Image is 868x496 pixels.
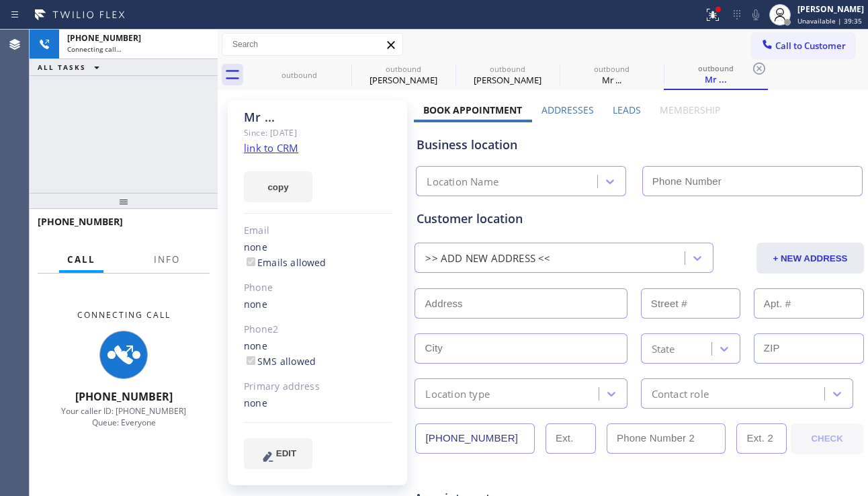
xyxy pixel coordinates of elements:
div: Mr ... [561,74,662,86]
div: Hanna Foley [457,60,558,90]
div: Customer location [417,210,862,228]
input: Apt. # [754,288,864,319]
input: Ext. 2 [736,423,787,454]
span: Connecting call… [67,44,122,54]
input: Address [415,288,627,319]
input: Street # [641,288,740,319]
span: Your caller ID: [PHONE_NUMBER] Queue: Everyone [61,405,186,428]
span: Unavailable | 39:35 [797,16,862,26]
span: [PHONE_NUMBER] [75,389,173,404]
input: Phone Number 2 [607,423,726,454]
button: EDIT [244,438,312,469]
div: [PERSON_NAME] [353,74,454,86]
div: outbound [561,64,662,74]
input: City [415,333,627,364]
button: + NEW ADDRESS [756,243,864,274]
div: none [244,297,392,313]
span: [PHONE_NUMBER] [67,32,141,44]
div: Email [244,223,392,239]
span: Connecting Call [77,309,171,321]
button: Call [59,247,103,273]
div: Mr ... [665,60,767,89]
span: ALL TASKS [38,63,86,72]
input: Phone Number [642,166,863,196]
label: Addresses [541,104,594,116]
input: Phone Number [415,423,535,454]
div: Since: [DATE] [244,125,392,140]
div: Phone [244,280,392,296]
input: Ext. [546,423,596,454]
input: Search [222,34,402,55]
a: link to CRM [244,141,298,155]
div: Phone2 [244,322,392,337]
span: Info [154,253,180,265]
button: Mute [746,5,765,24]
div: outbound [457,64,558,74]
div: Mr ... [665,73,767,85]
div: Primary address [244,379,392,395]
div: Mr ... [561,60,662,90]
span: EDIT [276,448,296,458]
div: Hanna Foley [353,60,454,90]
div: Business location [417,136,862,154]
input: ZIP [754,333,864,364]
div: Mr ... [244,110,392,125]
div: Contact role [652,386,709,401]
div: [PERSON_NAME] [797,3,864,15]
button: Info [146,247,188,273]
button: copy [244,171,312,202]
div: Location type [425,386,490,401]
div: Location Name [427,174,498,190]
label: Book Appointment [423,104,522,116]
div: none [244,339,392,370]
div: outbound [249,70,350,80]
div: [PERSON_NAME] [457,74,558,86]
span: [PHONE_NUMBER] [38,215,123,228]
div: outbound [353,64,454,74]
label: Leads [613,104,641,116]
div: >> ADD NEW ADDRESS << [425,251,550,266]
button: CHECK [791,423,863,454]
button: ALL TASKS [30,59,113,75]
span: Call [67,253,95,265]
div: none [244,396,392,411]
label: SMS allowed [244,355,316,368]
div: outbound [665,63,767,73]
button: Call to Customer [752,33,855,58]
input: SMS allowed [247,356,255,365]
span: Call to Customer [775,40,846,52]
label: Membership [660,104,720,116]
label: Emails allowed [244,256,327,269]
div: State [652,341,675,356]
div: none [244,240,392,271]
input: Emails allowed [247,257,255,266]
